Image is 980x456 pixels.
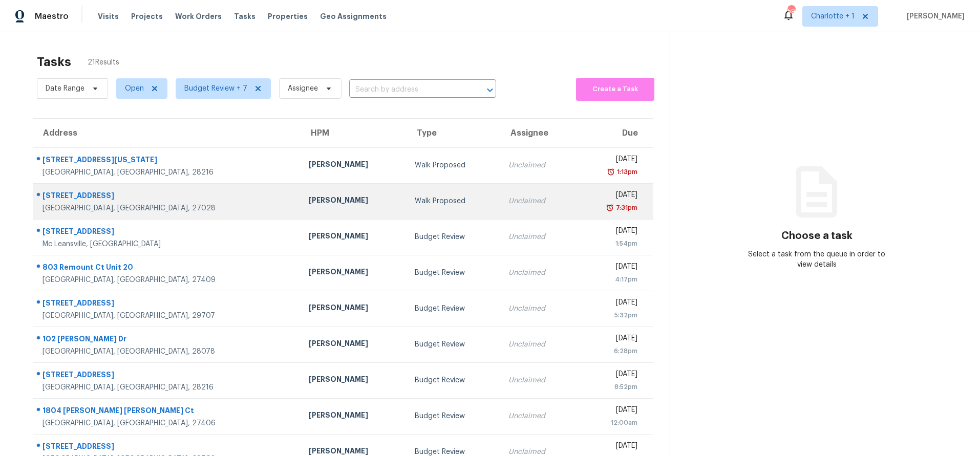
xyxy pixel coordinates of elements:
th: HPM [301,119,407,147]
span: Create a Task [581,83,649,95]
img: Overdue Alarm Icon [606,203,614,213]
div: [GEOGRAPHIC_DATA], [GEOGRAPHIC_DATA], 27406 [42,418,292,428]
div: Budget Review [415,375,493,385]
div: 1:13pm [615,167,637,177]
button: Create a Task [576,78,654,101]
span: Open [125,83,144,94]
div: [GEOGRAPHIC_DATA], [GEOGRAPHIC_DATA], 28078 [42,346,292,357]
div: Select a task from the queue in order to view details [743,249,890,270]
div: Budget Review [415,268,493,278]
div: Unclaimed [508,268,567,278]
div: [STREET_ADDRESS] [42,370,292,382]
div: [PERSON_NAME] [309,159,398,172]
div: Mc Leansville, [GEOGRAPHIC_DATA] [42,239,292,249]
span: Assignee [288,83,318,94]
div: 102 [PERSON_NAME] Dr [42,334,292,346]
div: [STREET_ADDRESS] [42,298,292,311]
div: Budget Review [415,303,493,314]
input: Search by address [349,82,467,98]
div: 5:32pm [583,310,637,320]
img: Overdue Alarm Icon [607,167,615,177]
div: [DATE] [583,226,637,238]
div: [DATE] [583,297,637,310]
div: [GEOGRAPHIC_DATA], [GEOGRAPHIC_DATA], 27409 [42,275,292,285]
div: 803 Remount Ct Unit 20 [42,262,292,275]
div: 7:31pm [614,203,637,213]
div: [DATE] [583,190,637,203]
div: 8:52pm [583,382,637,392]
div: 1:54pm [583,238,637,249]
div: Unclaimed [508,196,567,206]
span: Geo Assignments [320,11,387,21]
span: Tasks [234,13,255,20]
div: Unclaimed [508,411,567,421]
div: Budget Review [415,232,493,242]
span: [PERSON_NAME] [903,11,965,21]
div: [DATE] [583,333,637,346]
div: [STREET_ADDRESS] [42,190,292,203]
span: Charlotte + 1 [811,11,855,21]
div: Unclaimed [508,375,567,385]
h2: Tasks [37,57,71,67]
div: [DATE] [583,369,637,382]
span: Work Orders [175,11,222,21]
th: Due [575,119,653,147]
div: Walk Proposed [415,160,493,170]
div: [PERSON_NAME] [309,302,398,315]
div: Unclaimed [508,339,567,350]
div: Unclaimed [508,160,567,170]
div: [PERSON_NAME] [309,195,398,208]
div: [PERSON_NAME] [309,267,398,279]
div: [GEOGRAPHIC_DATA], [GEOGRAPHIC_DATA], 28216 [42,167,292,178]
span: Properties [268,11,308,21]
div: [STREET_ADDRESS][US_STATE] [42,155,292,167]
div: [GEOGRAPHIC_DATA], [GEOGRAPHIC_DATA], 27028 [42,203,292,213]
div: [GEOGRAPHIC_DATA], [GEOGRAPHIC_DATA], 28216 [42,382,292,393]
div: Unclaimed [508,232,567,242]
div: Budget Review [415,339,493,350]
div: 1804 [PERSON_NAME] [PERSON_NAME] Ct [42,405,292,418]
div: [STREET_ADDRESS] [42,226,292,239]
span: 21 Results [88,57,119,68]
th: Type [407,119,501,147]
div: [DATE] [583,441,637,453]
div: [GEOGRAPHIC_DATA], [GEOGRAPHIC_DATA], 29707 [42,311,292,321]
div: [PERSON_NAME] [309,338,398,351]
div: [DATE] [583,154,637,167]
span: Projects [131,11,163,21]
div: Walk Proposed [415,196,493,206]
div: 12:00am [583,418,637,428]
span: Visits [98,11,119,21]
span: Budget Review + 7 [184,83,247,94]
div: [DATE] [583,405,637,418]
div: [PERSON_NAME] [309,410,398,423]
div: 6:28pm [583,346,637,356]
span: Maestro [35,11,69,21]
th: Address [33,119,301,147]
div: 4:17pm [583,274,637,285]
button: Open [483,83,497,97]
div: Budget Review [415,411,493,421]
div: [PERSON_NAME] [309,374,398,387]
div: [DATE] [583,262,637,274]
div: [PERSON_NAME] [309,231,398,244]
h3: Choose a task [781,231,853,241]
th: Assignee [500,119,575,147]
div: Unclaimed [508,303,567,314]
span: Date Range [46,83,84,94]
div: 59 [787,6,795,16]
div: [STREET_ADDRESS] [42,441,292,454]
